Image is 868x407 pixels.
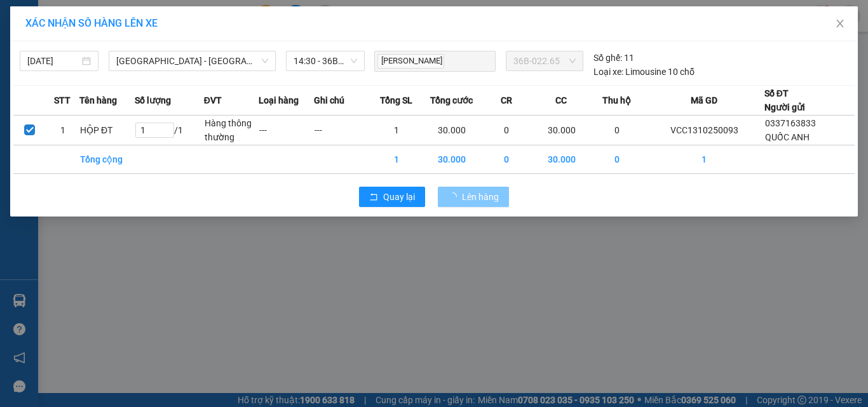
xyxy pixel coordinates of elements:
[424,116,479,145] td: 30.000
[27,54,79,68] input: 13/10/2025
[764,86,805,114] div: Số ĐT Người gửi
[380,93,412,107] span: Tổng SL
[593,51,622,65] span: Số ghế:
[501,93,512,107] span: CR
[462,190,499,204] span: Lên hàng
[259,116,314,145] td: ---
[135,93,171,107] span: Số lượng
[79,93,117,107] span: Tên hàng
[593,65,695,79] div: Limousine 10 chỗ
[46,116,79,145] td: 1
[116,51,268,70] span: Hà Nội - Thanh Hóa
[479,145,534,174] td: 0
[135,116,204,145] td: / 1
[369,145,424,174] td: 1
[822,6,858,42] button: Close
[602,93,631,107] span: Thu hộ
[424,145,479,174] td: 30.000
[593,51,634,65] div: 11
[644,116,764,145] td: VCC1310250093
[314,116,369,145] td: ---
[448,192,462,201] span: loading
[204,93,222,107] span: ĐVT
[79,116,135,145] td: HỘP ĐT
[534,145,590,174] td: 30.000
[54,93,71,107] span: STT
[555,93,567,107] span: CC
[25,17,158,29] span: XÁC NHẬN SỐ HÀNG LÊN XE
[691,93,717,107] span: Mã GD
[593,65,623,79] span: Loại xe:
[765,118,816,128] span: 0337163833
[359,187,425,207] button: rollbackQuay lại
[534,116,590,145] td: 30.000
[261,57,269,65] span: down
[369,116,424,145] td: 1
[479,116,534,145] td: 0
[589,116,644,145] td: 0
[438,187,509,207] button: Lên hàng
[377,54,444,69] span: [PERSON_NAME]
[79,145,135,174] td: Tổng cộng
[314,93,344,107] span: Ghi chú
[259,93,299,107] span: Loại hàng
[383,190,415,204] span: Quay lại
[204,116,259,145] td: Hàng thông thường
[369,192,378,203] span: rollback
[294,51,357,70] span: 14:30 - 36B-022.65
[430,93,473,107] span: Tổng cước
[513,51,576,70] span: 36B-022.65
[765,132,810,142] span: QUỐC ANH
[644,145,764,174] td: 1
[835,18,845,29] span: close
[589,145,644,174] td: 0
